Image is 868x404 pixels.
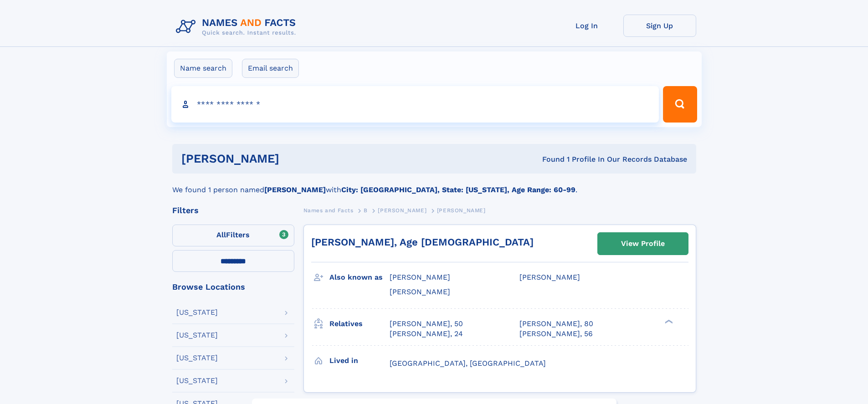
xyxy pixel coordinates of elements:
[390,287,450,296] span: [PERSON_NAME]
[378,205,426,216] a: [PERSON_NAME]
[329,353,390,368] h3: Lived in
[390,319,463,329] a: [PERSON_NAME], 50
[172,225,294,246] label: Filters
[390,273,450,281] span: [PERSON_NAME]
[311,236,534,248] a: [PERSON_NAME], Age [DEMOGRAPHIC_DATA]
[329,316,390,332] h3: Relatives
[623,15,696,37] a: Sign Up
[176,354,218,362] div: [US_STATE]
[176,332,218,339] div: [US_STATE]
[172,15,303,39] img: Logo Names and Facts
[437,207,486,214] span: [PERSON_NAME]
[264,185,326,194] b: [PERSON_NAME]
[519,273,580,281] span: [PERSON_NAME]
[329,270,390,285] h3: Also known as
[172,174,696,195] div: We found 1 person named with .
[378,207,426,214] span: [PERSON_NAME]
[663,86,697,123] button: Search Button
[341,185,575,194] b: City: [GEOGRAPHIC_DATA], State: [US_STATE], Age Range: 60-99
[242,59,299,78] label: Email search
[621,233,665,254] div: View Profile
[364,207,368,214] span: B
[364,205,368,216] a: B
[303,205,354,216] a: Names and Facts
[171,86,659,123] input: search input
[176,309,218,316] div: [US_STATE]
[411,154,687,164] div: Found 1 Profile In Our Records Database
[174,59,232,78] label: Name search
[216,230,226,239] span: All
[598,233,688,255] a: View Profile
[519,319,593,329] a: [PERSON_NAME], 80
[550,15,623,37] a: Log In
[172,206,294,215] div: Filters
[663,318,673,324] div: ❯
[390,359,546,368] span: [GEOGRAPHIC_DATA], [GEOGRAPHIC_DATA]
[181,153,411,164] h1: [PERSON_NAME]
[176,377,218,384] div: [US_STATE]
[519,329,593,339] a: [PERSON_NAME], 56
[390,329,463,339] a: [PERSON_NAME], 24
[172,283,294,291] div: Browse Locations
